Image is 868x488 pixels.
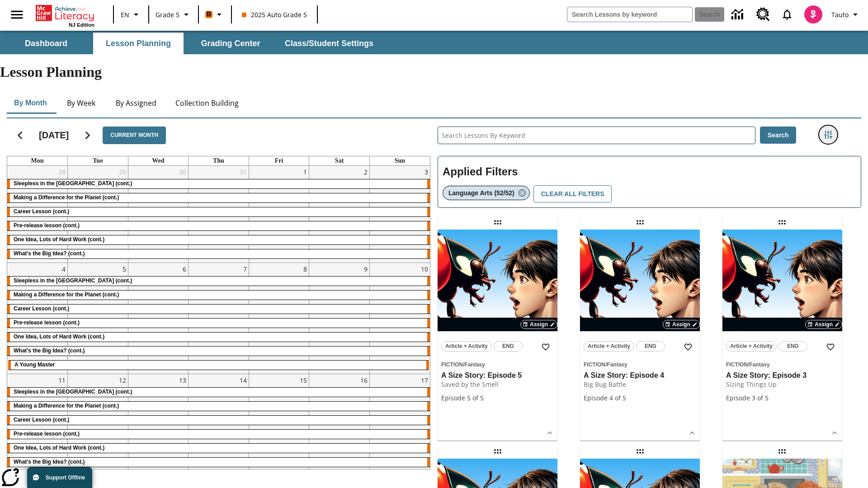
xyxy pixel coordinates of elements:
span: Article + Activity [445,342,488,351]
span: Assign [815,320,833,328]
div: Making a Difference for the Planet (cont.) [7,193,430,202]
button: Select a new avatar [799,3,828,26]
span: Tauto [831,10,849,19]
div: Home [36,3,94,28]
div: A Young Master [8,361,429,370]
div: Draggable lesson: Ella and the Cosmic Ants: Episode 5 [775,444,789,459]
td: August 10, 2025 [369,263,430,374]
div: Career Lesson (cont.) [7,305,430,314]
span: EN [121,10,129,19]
button: Filters Side menu [819,126,837,144]
button: Add to Favorites [680,339,696,355]
div: One Idea, Lots of Hard Work (cont.) [7,333,430,342]
span: ENG [645,342,656,351]
span: Topic: Fiction/Fantasy [441,359,554,369]
button: Previous [9,124,32,147]
td: August 11, 2025 [7,374,68,471]
span: Career Lesson (cont.) [14,208,69,215]
div: One Idea, Lots of Hard Work (cont.) [7,235,430,244]
button: ENG [636,341,665,352]
button: Dashboard [1,33,91,54]
a: August 2, 2025 [362,166,369,178]
td: July 28, 2025 [7,166,68,263]
span: 2025 Auto Grade 5 [242,10,307,19]
span: Career Lesson (cont.) [14,417,69,423]
td: August 5, 2025 [68,263,128,374]
a: August 15, 2025 [298,374,309,386]
span: B [207,9,211,20]
button: Class/Student Settings [278,33,381,54]
h3: A Size Story: Episode 3 [726,371,839,380]
div: Draggable lesson: A Size Story: Episode 1 [633,444,647,459]
img: avatar image [804,5,822,23]
a: July 30, 2025 [177,166,188,178]
div: Pre-release lesson (cont.) [7,221,430,230]
span: A Young Master [14,361,55,368]
button: Article + Activity [584,341,634,352]
a: August 8, 2025 [302,263,309,275]
div: Episode 4 of 5 [584,393,696,403]
button: ENG [778,341,807,352]
span: Pre-release lesson (cont.) [14,222,80,229]
span: Pre-release lesson (cont.) [14,319,80,326]
span: Fiction [726,361,748,368]
a: August 14, 2025 [238,374,249,386]
td: August 1, 2025 [249,166,309,263]
h2: Applied Filters [443,161,856,183]
a: Monday [29,156,46,165]
td: July 31, 2025 [189,166,249,263]
button: Show Details [828,426,841,440]
a: July 28, 2025 [57,166,67,178]
button: Assign Choose Dates [805,320,842,329]
div: Pre-release lesson (cont.) [7,430,430,439]
span: ENG [787,342,799,351]
span: Sleepless in the Animal Kingdom (cont.) [14,277,132,284]
span: What's the Big Idea? (cont.) [14,459,85,465]
a: August 9, 2025 [362,263,369,275]
span: Topic: Fiction/Fantasy [584,359,696,369]
span: What's the Big Idea? (cont.) [14,347,85,354]
a: August 6, 2025 [181,263,188,275]
button: Assign Choose Dates [520,320,557,329]
span: NJ Edition [69,22,94,28]
a: Saturday [333,156,345,165]
button: Grading Center [185,33,276,54]
div: Draggable lesson: A Size Story: Episode 3 [775,215,789,230]
a: Tuesday [91,156,104,165]
a: August 12, 2025 [117,374,128,386]
div: Pre-release lesson (cont.) [7,319,430,328]
td: July 29, 2025 [68,166,128,263]
span: Pre-release lesson (cont.) [14,431,80,437]
div: Making a Difference for the Planet (cont.) [7,291,430,300]
td: August 9, 2025 [309,263,370,374]
a: August 7, 2025 [241,263,249,275]
span: Fantasy [607,361,627,368]
div: Career Lesson (cont.) [7,416,430,425]
div: What's the Big Idea? (cont.) [7,249,430,258]
button: By Assigned [108,92,164,114]
button: Open side menu [4,1,30,28]
button: Add to Favorites [822,339,839,355]
td: August 12, 2025 [68,374,128,471]
td: August 2, 2025 [309,166,370,263]
div: lesson details [438,230,557,441]
a: Wednesday [150,156,166,165]
button: Show Details [685,426,699,440]
a: Sunday [393,156,407,165]
span: Making a Difference for the Planet (cont.) [14,403,119,409]
div: Draggable lesson: A Size Story: Episode 2 [491,444,505,459]
span: One Idea, Lots of Hard Work (cont.) [14,445,104,451]
span: Fantasy [749,361,769,368]
span: Career Lesson (cont.) [14,305,69,312]
td: August 6, 2025 [128,263,189,374]
div: Episode 5 of 5 [441,393,554,403]
a: August 1, 2025 [302,166,309,178]
a: Data Center [726,2,751,27]
button: ENG [494,341,523,352]
a: August 5, 2025 [121,263,128,275]
span: / [463,361,464,368]
a: July 31, 2025 [238,166,249,178]
h2: [DATE] [39,130,69,141]
span: Making a Difference for the Planet (cont.) [14,291,119,298]
span: One Idea, Lots of Hard Work (cont.) [14,236,104,243]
